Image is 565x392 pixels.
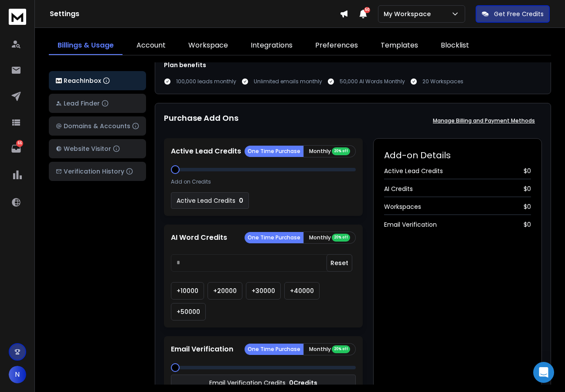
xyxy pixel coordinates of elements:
button: One Time Purchase [245,232,303,243]
button: Get Free Credits [476,5,550,23]
a: Account [128,37,174,55]
p: Active Lead Credits [171,146,241,157]
button: N [9,366,26,383]
h1: Purchase Add Ons [164,112,238,130]
span: Workspaces [384,202,421,211]
div: Open Intercom Messenger [533,362,554,383]
p: 100,000 leads monthly [176,78,236,85]
div: 20% off [332,147,350,155]
button: Monthly 20% off [303,343,356,355]
a: Integrations [242,37,301,55]
button: Domains & Accounts [49,116,146,136]
button: +50000 [171,303,206,320]
button: Reset [327,254,352,272]
button: +30000 [246,282,281,300]
p: Manage Billing and Payment Methods [433,117,535,124]
a: 66 [7,140,25,157]
a: Blocklist [432,37,478,55]
p: Unlimited emails monthly [254,78,322,85]
img: logo [56,78,62,84]
span: 50 [364,7,370,13]
p: Active Lead Credits [177,196,235,205]
p: AI Word Credits [171,232,227,243]
h1: Plan benefits [164,61,542,69]
button: Manage Billing and Payment Methods [426,112,542,130]
a: Templates [372,37,427,55]
p: 20 Workspaces [422,78,463,85]
p: 0 Credits [289,378,317,387]
p: 0 [239,196,243,205]
button: +20000 [208,282,242,300]
button: Lead Finder [49,94,146,113]
p: Email Verification [171,344,233,355]
p: 66 [16,140,23,147]
button: +40000 [284,282,320,300]
p: Get Free Credits [494,10,544,18]
p: Email Verification Credits [209,378,286,387]
button: One Time Purchase [245,344,303,355]
button: Monthly 20% off [303,145,356,157]
a: Billings & Usage [49,37,123,55]
div: 20% off [332,234,350,242]
button: One Time Purchase [245,146,303,157]
button: Website Visitor [49,139,146,158]
span: Active Lead Credits [384,167,443,175]
p: My Workspace [384,10,434,18]
span: $ 0 [524,202,531,211]
button: ReachInbox [49,71,146,90]
button: +10000 [171,282,204,300]
h2: Add-on Details [384,149,531,161]
span: $ 0 [524,184,531,193]
p: 50,000 AI Words Monthly [340,78,405,85]
span: Email Verification [384,220,437,229]
img: logo [9,9,26,25]
span: AI Credits [384,184,413,193]
h1: Settings [50,9,340,19]
button: Monthly 20% off [303,232,356,244]
p: Add on Credits [171,178,211,185]
a: Workspace [180,37,237,55]
a: Preferences [306,37,367,55]
span: $ 0 [524,167,531,175]
button: Verification History [49,162,146,181]
div: 20% off [332,345,350,353]
span: $ 0 [524,220,531,229]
